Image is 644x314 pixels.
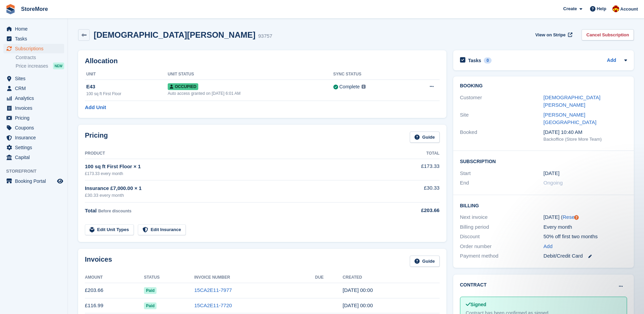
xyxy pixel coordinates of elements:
a: View on Stripe [533,29,574,40]
div: Payment method [460,252,544,260]
h2: Tasks [468,57,481,64]
a: Edit Unit Types [85,224,134,235]
a: Preview store [56,177,64,185]
a: Add [607,57,616,65]
a: menu [3,24,64,34]
a: Guide [410,132,440,143]
span: Capital [15,153,56,162]
span: Tasks [15,34,56,43]
h2: Invoices [85,256,112,267]
div: Customer [460,94,544,109]
a: menu [3,123,64,133]
span: Invoices [15,103,56,113]
span: Storefront [6,168,68,175]
time: 2025-07-07 23:00:00 UTC [544,170,559,177]
div: NEW [53,63,64,69]
th: Product [85,148,385,159]
th: Status [144,272,194,283]
a: menu [3,84,64,93]
span: Account [620,6,638,13]
a: menu [3,133,64,142]
div: Complete [339,83,360,90]
span: Insurance [15,133,56,142]
div: Debit/Credit Card [544,252,627,260]
div: Order number [460,243,544,250]
time: 2025-09-07 23:00:09 UTC [343,287,373,293]
a: menu [3,176,64,186]
div: Discount [460,233,544,241]
span: Booking Portal [15,176,56,186]
h2: Allocation [85,57,440,65]
div: Site [460,111,544,126]
span: Paid [144,302,157,309]
div: £203.66 [385,207,439,214]
a: Reset [563,214,576,220]
h2: Booking [460,83,627,89]
div: Tooltip anchor [573,214,579,221]
a: menu [3,74,64,83]
h2: Pricing [85,132,108,143]
a: Contracts [16,54,64,61]
div: £173.33 every month [85,171,385,177]
td: £30.33 [385,180,439,203]
a: menu [3,103,64,113]
div: £30.33 every month [85,192,385,199]
h2: Contract [460,281,487,289]
a: 15CA2E11-7977 [194,287,232,293]
a: menu [3,153,64,162]
span: Home [15,24,56,34]
div: Insurance £7,000.00 × 1 [85,185,385,192]
span: Settings [15,143,56,152]
a: Add [544,243,553,250]
a: menu [3,93,64,103]
div: Start [460,170,544,177]
div: Auto access granted on [DATE] 6:01 AM [168,90,333,97]
a: [PERSON_NAME][GEOGRAPHIC_DATA] [544,112,596,125]
span: Pricing [15,113,56,123]
div: 93757 [258,32,272,40]
th: Unit Status [168,69,333,80]
span: Occupied [168,83,198,90]
div: Backoffice (Store More Team) [544,136,627,143]
a: StoreMore [18,3,51,15]
span: Before discounts [98,209,131,213]
span: Analytics [15,93,56,103]
time: 2025-08-07 23:00:21 UTC [343,302,373,308]
div: Billing period [460,223,544,231]
a: Edit Insurance [138,224,186,235]
h2: [DEMOGRAPHIC_DATA][PERSON_NAME] [94,30,255,39]
span: Coupons [15,123,56,133]
div: 100 sq ft First Floor [86,91,168,97]
div: Signed [466,301,621,308]
span: Sites [15,74,56,83]
a: Cancel Subscription [582,29,634,40]
a: Price increases NEW [16,62,64,70]
div: End [460,179,544,187]
a: menu [3,34,64,43]
div: Booked [460,128,544,143]
div: Next invoice [460,213,544,221]
a: Guide [410,256,440,267]
th: Total [385,148,439,159]
span: Paid [144,287,157,294]
th: Invoice Number [194,272,315,283]
a: menu [3,44,64,53]
img: stora-icon-8386f47178a22dfd0bd8f6a31ec36ba5ce8667c1dd55bd0f319d3a0aa187defe.svg [5,4,16,14]
span: Price increases [16,63,48,69]
div: [DATE] 10:40 AM [544,128,627,136]
a: [DEMOGRAPHIC_DATA][PERSON_NAME] [544,94,601,108]
img: icon-info-grey-7440780725fd019a000dd9b08b2336e03edf1995a4989e88bcd33f0948082b44.svg [362,85,366,89]
div: 50% off first two months [544,233,627,241]
span: Create [563,5,577,12]
div: [DATE] ( ) [544,213,627,221]
th: Sync Status [333,69,407,80]
h2: Subscription [460,158,627,164]
a: menu [3,143,64,152]
th: Unit [85,69,168,80]
a: Add Unit [85,104,106,111]
h2: Billing [460,202,627,209]
a: 15CA2E11-7720 [194,302,232,308]
span: View on Stripe [535,32,566,38]
a: menu [3,113,64,123]
span: Help [597,5,606,12]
